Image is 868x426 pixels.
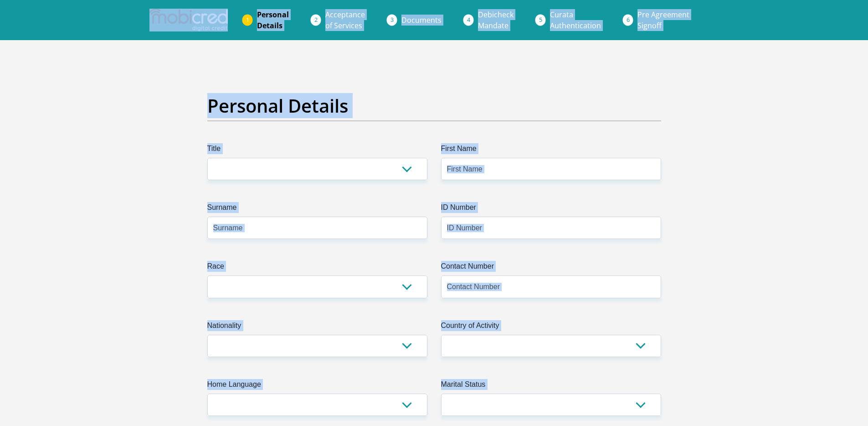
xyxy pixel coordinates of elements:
label: Surname [207,202,427,217]
span: Documents [401,15,442,25]
a: Acceptanceof Services [318,5,372,35]
a: DebicheckMandate [471,5,521,35]
input: First Name [441,158,661,180]
label: Home Language [207,379,427,394]
label: ID Number [441,202,661,217]
label: Nationality [207,320,427,335]
input: ID Number [441,217,661,239]
span: Personal Details [257,10,289,31]
h2: Personal Details [207,95,661,117]
label: Contact Number [441,261,661,275]
span: Curata Authentication [550,10,601,31]
span: Debicheck Mandate [478,10,514,31]
span: Acceptance of Services [325,10,365,31]
label: Title [207,143,427,158]
input: Surname [207,217,427,239]
a: Documents [394,11,449,29]
a: CurataAuthentication [543,5,608,35]
input: Contact Number [441,275,661,298]
label: Race [207,261,427,275]
label: Country of Activity [441,320,661,335]
label: Marital Status [441,379,661,394]
img: mobicred logo [149,9,228,31]
a: Pre AgreementSignoff [630,5,697,35]
label: First Name [441,143,661,158]
span: Pre Agreement Signoff [637,10,689,31]
a: PersonalDetails [250,5,296,35]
